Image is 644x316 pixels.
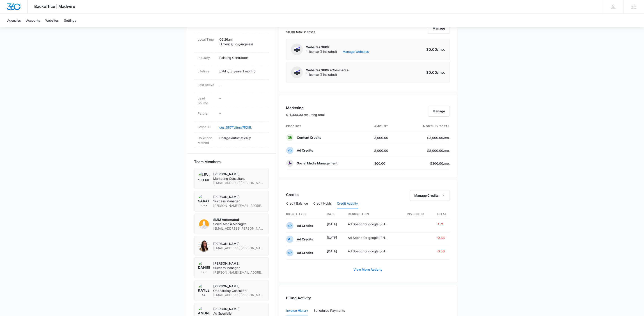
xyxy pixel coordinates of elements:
th: monthly total [403,122,450,131]
div: Last Active- [194,80,269,93]
td: 8,000.00 [371,144,403,157]
a: View More Activity [349,264,387,275]
div: Lifetime[DATE](3 years 1 month) [194,66,269,80]
div: IndustryPainting Contractor [194,53,269,66]
span: [EMAIL_ADDRESS][PERSON_NAME][DOMAIN_NAME] [213,226,265,231]
img: SMM Automated [198,217,210,229]
p: $0.00 [424,47,445,52]
p: -0.56 [436,249,450,254]
button: Credit Holds [314,198,332,209]
p: [PERSON_NAME] [213,172,265,176]
p: Ad Spend for google [PHONE_NUMBER] [348,249,390,254]
button: Credit Activity [337,198,358,209]
span: Ad Specialist [213,311,265,316]
p: [DATE] [327,235,341,240]
a: Websites [43,14,61,27]
a: Accounts [23,14,43,27]
p: Ad Credits [297,148,313,153]
span: [EMAIL_ADDRESS][PERSON_NAME][DOMAIN_NAME] [213,181,265,185]
a: cus_S87TUtmw7ICI8k [220,125,252,129]
p: [PERSON_NAME] [213,307,265,311]
p: [PERSON_NAME] [213,284,265,288]
p: Content Credits [297,135,321,140]
a: Manage Websites [343,49,369,54]
dt: Collection Method [198,136,216,145]
img: Kaylee M Cordell [198,284,210,296]
dt: Last Active [198,82,216,87]
span: Marketing Consultant [213,176,265,181]
p: -1.74 [436,222,450,226]
td: 3,000.00 [371,131,403,144]
h3: Billing Activity [286,295,450,301]
button: Manage [428,106,450,117]
dt: Lead Source [198,96,216,105]
dt: Industry [198,55,216,60]
p: $3,000.00 [427,135,450,140]
p: [PERSON_NAME] [213,195,265,199]
span: Backoffice | Madwire [34,4,76,9]
p: Ad Credits [297,251,313,255]
dt: Stripe ID [198,125,216,129]
span: 1 license (1 included) [306,49,369,54]
th: Invoice ID [403,209,433,219]
span: [PERSON_NAME][EMAIL_ADDRESS][PERSON_NAME][DOMAIN_NAME] [213,203,265,208]
p: - [220,111,265,116]
p: - [220,96,265,101]
p: -0.33 [436,235,450,240]
p: - [220,82,265,87]
p: $300.00 [429,161,450,166]
img: Audriana Talamantes [198,240,210,252]
div: Scheduled Payments [314,309,347,312]
p: $0.00 [424,70,445,75]
p: [PERSON_NAME] [213,242,265,246]
dt: Lifetime [198,69,216,74]
p: 06:26am ( America/Los_Angeles ) [220,37,265,46]
p: $8,000.00 [427,148,450,153]
span: Success Manager [213,266,265,270]
button: Manage [428,23,450,34]
div: Collection MethodCharge Automatically [194,133,269,148]
span: /mo. [437,70,445,75]
a: Agencies [5,14,23,27]
td: 300.00 [371,157,403,170]
p: Ad Credits [297,237,313,242]
div: Lead Source- [194,93,269,108]
span: /mo. [443,161,450,165]
h3: Marketing [286,105,325,111]
span: /mo. [443,136,450,140]
p: [PERSON_NAME] [213,261,265,266]
span: /mo. [437,47,445,52]
dt: Local Time [198,37,216,42]
h3: Credits [286,192,299,197]
p: Social Media Management [297,161,338,166]
th: Description [344,209,403,219]
p: [DATE] [327,249,341,254]
p: Ad Spend for google [PHONE_NUMBER] [348,222,390,226]
div: Partner- [194,108,269,122]
th: Credit Type [286,209,323,219]
a: Settings [61,14,79,27]
img: Danielle Billington [198,261,210,273]
p: Ad Credits [297,224,313,228]
span: [PERSON_NAME][EMAIL_ADDRESS][PERSON_NAME][DOMAIN_NAME] [213,270,265,275]
p: Websites 360® [306,45,369,49]
img: Sarah Gluchacki [198,195,210,206]
p: Ad Spend for google [PHONE_NUMBER] [348,235,390,240]
p: SMM Automated [213,217,265,222]
span: 1 license (1 included) [306,72,349,77]
p: Painting Contractor [220,55,265,60]
button: Manage Credits [410,190,450,201]
span: [EMAIL_ADDRESS][PERSON_NAME][DOMAIN_NAME] [213,246,265,250]
p: $11,300.00 recurring total [286,112,325,117]
span: Team Members [194,159,221,164]
th: product [286,122,371,131]
span: Onboarding Consultant [213,288,265,293]
p: [DATE] ( 3 years 1 month ) [220,69,265,74]
span: [EMAIL_ADDRESS][PERSON_NAME][DOMAIN_NAME] [213,293,265,297]
p: [DATE] [327,222,341,226]
th: Date [323,209,344,219]
div: Local Time06:26am (America/Los_Angeles) [194,34,269,53]
div: Stripe IDcus_S87TUtmw7ICI8k [194,122,269,133]
span: Social Media Manager [213,222,265,226]
th: Total [433,209,450,219]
